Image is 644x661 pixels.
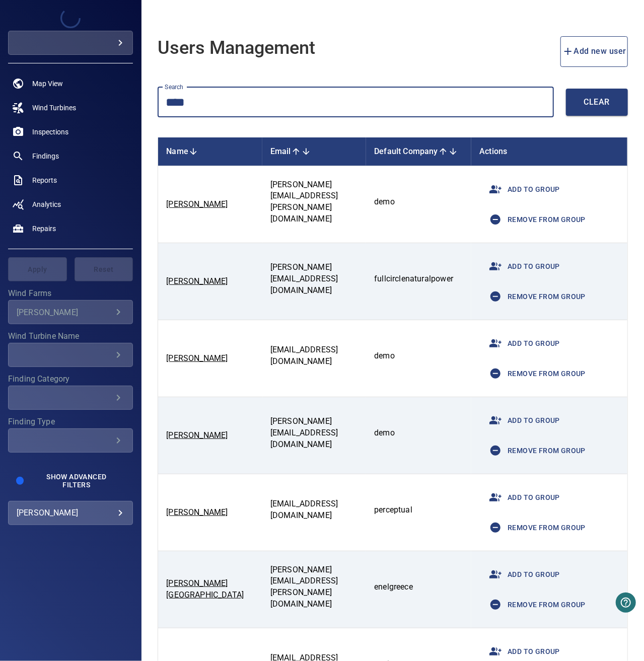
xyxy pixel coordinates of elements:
p: demo [374,350,463,362]
button: Remove from group [479,204,590,235]
button: Add to group [479,482,564,512]
a: [PERSON_NAME] [166,276,228,286]
a: reports noActive [8,168,133,192]
p: demo [374,196,463,208]
button: Add to group [479,328,564,358]
button: add new user [560,36,628,67]
button: Add to group [479,559,564,590]
button: Remove from group [479,358,590,389]
span: Map View [32,79,63,89]
button: Remove from group [479,435,590,466]
label: Wind Farms [8,289,133,298]
button: Add to group [479,251,564,281]
a: [PERSON_NAME] [166,353,228,363]
button: Remove from group [479,281,590,312]
h1: Users Management [158,38,315,58]
div: kompactorronenergy [8,31,133,55]
a: map noActive [8,71,133,96]
button: Add to group [479,174,564,204]
a: [PERSON_NAME][GEOGRAPHIC_DATA] [166,578,244,600]
p: demo [374,427,463,439]
span: Remove from group [483,593,586,617]
div: Wind Farms [8,300,133,324]
span: Repairs [32,224,56,234]
span: Reports [32,175,57,185]
label: Finding Category [8,375,133,383]
div: [PERSON_NAME] [17,505,124,521]
p: [EMAIL_ADDRESS][DOMAIN_NAME] [270,498,358,522]
span: Remove from group [483,516,586,540]
th: Toggle SortBy [366,137,471,166]
button: Show Advanced Filters [28,469,125,493]
a: [PERSON_NAME] [166,199,228,209]
span: Add to group [483,408,560,432]
span: Add new user [562,44,627,58]
a: findings noActive [8,144,133,168]
div: [PERSON_NAME] [17,308,112,317]
div: Default Company [374,145,463,158]
a: [PERSON_NAME] [166,430,228,440]
a: windturbines noActive [8,96,133,120]
span: Add to group [483,331,560,355]
th: Toggle SortBy [158,137,262,166]
span: Wind Turbines [32,103,76,113]
p: [PERSON_NAME][EMAIL_ADDRESS][DOMAIN_NAME] [270,262,358,297]
button: Remove from group [479,590,590,620]
a: inspections noActive [8,120,133,144]
p: [PERSON_NAME][EMAIL_ADDRESS][PERSON_NAME][DOMAIN_NAME] [270,564,358,611]
div: Email [270,145,358,158]
span: Remove from group [483,438,586,463]
p: [PERSON_NAME][EMAIL_ADDRESS][PERSON_NAME][DOMAIN_NAME] [270,179,358,226]
th: Toggle SortBy [262,137,366,166]
div: Name [166,145,254,158]
div: Finding Type [8,428,133,453]
a: repairs noActive [8,216,133,241]
p: [PERSON_NAME][EMAIL_ADDRESS][DOMAIN_NAME] [270,416,358,451]
span: Inspections [32,127,68,137]
span: Add to group [483,177,560,201]
div: Finding Category [8,386,133,410]
span: Findings [32,151,59,161]
span: Remove from group [483,207,586,232]
span: Add to group [483,254,560,278]
a: analytics noActive [8,192,133,216]
a: [PERSON_NAME] [166,507,228,517]
p: fullcirclenaturalpower [374,273,463,285]
span: Show Advanced Filters [34,473,119,489]
span: Clear [586,95,608,109]
label: Finding Type [8,418,133,426]
span: Analytics [32,199,61,209]
span: Remove from group [483,361,586,386]
p: [EMAIL_ADDRESS][DOMAIN_NAME] [270,344,358,368]
span: Add to group [483,485,560,509]
p: perceptual [374,504,463,516]
p: enelgreece [374,581,463,593]
button: Add to group [479,405,564,435]
div: Wind Turbine Name [8,343,133,367]
span: Remove from group [483,284,586,309]
label: Wind Turbine Name [8,332,133,340]
button: Remove from group [479,512,590,543]
button: Clear [566,89,628,116]
span: Add to group [483,562,560,586]
div: Actions [479,145,619,158]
